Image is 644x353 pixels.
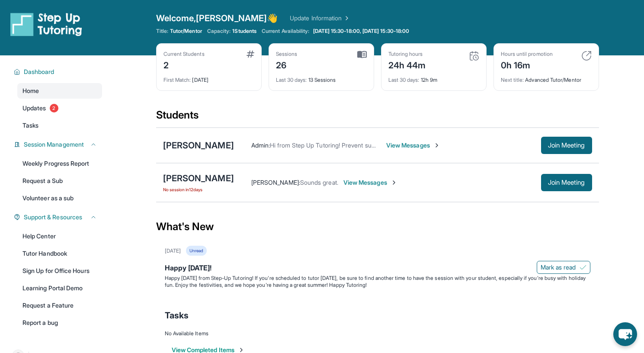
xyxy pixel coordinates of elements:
div: Current Students [163,51,205,58]
img: card [247,51,254,58]
img: Chevron-Right [433,142,440,149]
span: Next title : [501,77,524,83]
a: Help Center [17,228,102,244]
span: Admin : [251,141,270,149]
img: card [581,51,592,61]
div: [PERSON_NAME] [163,139,234,151]
span: Title: [156,28,168,35]
button: chat-button [613,322,637,346]
span: Support & Resources [24,213,82,221]
span: Dashboard [24,67,54,76]
span: Current Availability: [262,28,309,35]
a: Sign Up for Office Hours [17,263,102,279]
div: Students [156,108,599,127]
span: Last 30 days : [388,77,420,83]
span: Updates [22,104,46,112]
span: Tasks [22,121,38,130]
div: 12h 9m [388,71,479,83]
div: Hours until promotion [501,51,553,58]
div: No Available Items [165,330,590,337]
span: Tutor/Mentor [170,28,202,35]
span: No session in 12 days [163,186,234,193]
a: [DATE] 15:30-18:00, [DATE] 15:30-18:00 [311,28,411,35]
div: What's New [156,208,599,246]
div: Tutoring hours [388,51,426,58]
div: 0h 16m [501,58,553,71]
span: Welcome, [PERSON_NAME] 👋 [156,12,278,24]
span: First Match : [163,77,191,83]
span: Session Management [24,140,84,149]
button: Mark as read [537,261,590,274]
div: [DATE] [163,71,254,83]
button: Join Meeting [541,137,592,154]
button: Join Meeting [541,174,592,191]
div: Sessions [276,51,298,58]
button: Session Management [20,140,97,149]
span: Mark as read [541,263,576,272]
img: Mark as read [580,264,586,271]
span: View Messages [343,178,397,187]
span: 1 Students [232,28,256,35]
div: 2 [163,58,205,71]
span: Capacity: [207,28,231,35]
img: card [469,51,479,61]
a: Tutor Handbook [17,246,102,261]
a: Learning Portal Demo [17,280,102,296]
p: Happy [DATE] from Step-Up Tutoring! If you're scheduled to tutor [DATE], be sure to find another ... [165,275,590,289]
div: Unread [186,246,207,256]
a: Request a Feature [17,298,102,313]
span: [DATE] 15:30-18:00, [DATE] 15:30-18:00 [313,28,410,35]
span: [PERSON_NAME] : [251,179,300,186]
img: Chevron Right [342,14,350,22]
div: 13 Sessions [276,71,367,83]
div: Happy [DATE]! [165,263,590,275]
span: Join Meeting [548,143,585,148]
a: Volunteer as a sub [17,190,102,206]
button: Support & Resources [20,213,97,221]
span: 2 [50,104,58,112]
a: Updates2 [17,100,102,116]
span: Tasks [165,309,189,321]
div: 24h 44m [388,58,426,71]
button: Dashboard [20,67,97,76]
img: Chevron-Right [391,179,397,186]
span: Sounds great. [300,179,338,186]
a: Tasks [17,118,102,133]
div: [DATE] [165,247,181,254]
div: [PERSON_NAME] [163,172,234,184]
a: Weekly Progress Report [17,156,102,171]
span: Join Meeting [548,180,585,185]
span: Home [22,87,39,95]
a: Report a bug [17,315,102,331]
span: Last 30 days : [276,77,307,83]
a: Request a Sub [17,173,102,189]
img: logo [10,12,82,36]
span: View Messages [386,141,440,150]
img: card [357,51,367,58]
a: Update Information [290,14,350,22]
a: Home [17,83,102,99]
div: Advanced Tutor/Mentor [501,71,592,83]
div: 26 [276,58,298,71]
